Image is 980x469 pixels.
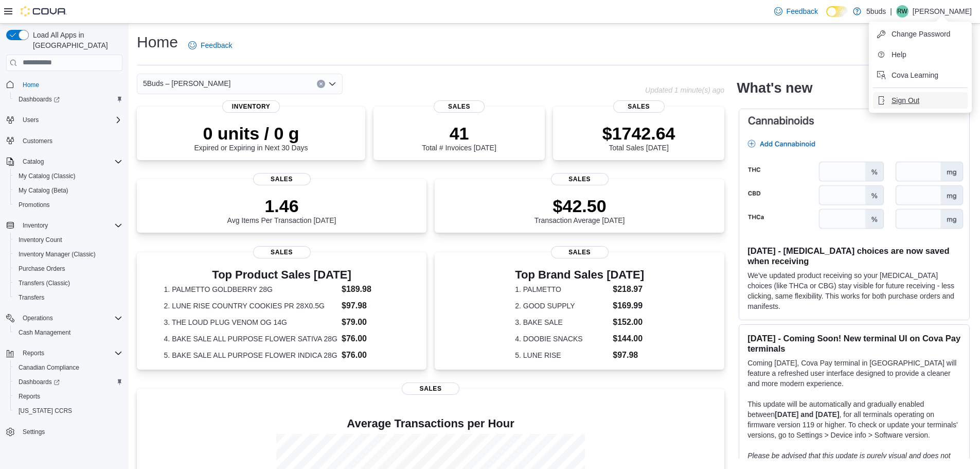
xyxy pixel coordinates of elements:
[913,5,972,18] p: [PERSON_NAME]
[342,333,399,345] dd: $76.00
[19,250,96,258] span: Inventory Manager (Classic)
[770,1,822,22] a: Feedback
[613,100,665,113] span: Sales
[137,32,178,53] h1: Home
[14,184,122,197] span: My Catalog (Beta)
[14,326,75,339] a: Cash Management
[551,246,609,258] span: Sales
[14,376,122,388] span: Dashboards
[613,349,644,361] dd: $97.98
[19,347,48,359] button: Reports
[227,196,336,216] p: 1.46
[2,424,127,439] button: Settings
[645,86,724,94] p: Updated 1 minute(s) ago
[164,350,337,360] dt: 5. BAKE SALE ALL PURPOSE FLOWER INDICA 28G
[515,334,609,344] dt: 4. DOOBIE SNACKS
[342,283,399,296] dd: $189.98
[896,5,908,18] div: Ryan White
[6,73,122,466] nav: Complex example
[14,199,122,211] span: Promotions
[164,284,337,294] dt: 1. PALMETTO GOLDBERRY 28G
[2,218,127,233] button: Inventory
[873,67,968,83] button: Cova Learning
[19,219,52,232] button: Inventory
[227,196,336,224] div: Avg Items Per Transaction [DATE]
[23,221,48,230] span: Inventory
[19,78,122,91] span: Home
[551,173,609,185] span: Sales
[787,6,818,16] span: Feedback
[10,92,127,107] a: Dashboards
[19,79,43,91] a: Home
[317,80,325,88] button: Clear input
[10,290,127,305] button: Transfers
[2,346,127,360] button: Reports
[19,279,70,287] span: Transfers (Classic)
[19,425,122,438] span: Settings
[534,196,625,216] p: $42.50
[14,361,83,374] a: Canadian Compliance
[613,333,644,345] dd: $144.00
[194,123,308,144] p: 0 units / 0 g
[14,376,64,388] a: Dashboards
[892,29,950,39] span: Change Password
[23,81,39,89] span: Home
[23,349,44,357] span: Reports
[143,77,230,90] span: 5Buds – [PERSON_NAME]
[2,133,127,148] button: Customers
[14,291,122,304] span: Transfers
[890,5,892,18] p: |
[613,283,644,296] dd: $218.97
[342,349,399,361] dd: $76.00
[14,326,122,339] span: Cash Management
[164,317,337,327] dt: 3. THE LOUD PLUG VENOM OG 14G
[14,93,122,106] span: Dashboards
[19,114,122,126] span: Users
[14,405,122,417] span: Washington CCRS
[737,80,812,96] h2: What's new
[2,311,127,325] button: Operations
[602,123,675,152] div: Total Sales [DATE]
[19,135,57,147] a: Customers
[14,277,122,289] span: Transfers (Classic)
[515,317,609,327] dt: 3. BAKE SALE
[29,30,122,50] span: Load All Apps in [GEOGRAPHIC_DATA]
[19,312,122,324] span: Operations
[19,134,122,147] span: Customers
[14,234,66,246] a: Inventory Count
[164,334,337,344] dt: 4. BAKE SALE ALL PURPOSE FLOWER SATIVA 28G
[342,316,399,328] dd: $79.00
[14,263,69,275] a: Purchase Orders
[14,93,64,106] a: Dashboards
[747,246,961,266] h3: [DATE] - [MEDICAL_DATA] choices are now saved when receiving
[897,5,907,18] span: RW
[14,248,100,260] a: Inventory Manager (Classic)
[14,170,122,182] span: My Catalog (Classic)
[23,137,52,145] span: Customers
[194,123,308,152] div: Expired or Expiring in Next 30 Days
[23,428,45,436] span: Settings
[866,5,886,18] p: 5buds
[422,123,496,144] p: 41
[14,291,48,304] a: Transfers
[14,390,122,403] span: Reports
[23,314,53,322] span: Operations
[342,300,399,312] dd: $97.98
[892,95,919,106] span: Sign Out
[222,100,280,113] span: Inventory
[19,114,43,126] button: Users
[515,284,609,294] dt: 1. PALMETTO
[873,46,968,63] button: Help
[14,184,73,197] a: My Catalog (Beta)
[19,378,60,386] span: Dashboards
[201,40,232,50] span: Feedback
[10,183,127,198] button: My Catalog (Beta)
[145,418,716,430] h4: Average Transactions per Hour
[602,123,675,144] p: $1742.64
[826,17,827,18] span: Dark Mode
[19,236,62,244] span: Inventory Count
[14,199,54,211] a: Promotions
[253,173,311,185] span: Sales
[19,186,68,195] span: My Catalog (Beta)
[19,347,122,359] span: Reports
